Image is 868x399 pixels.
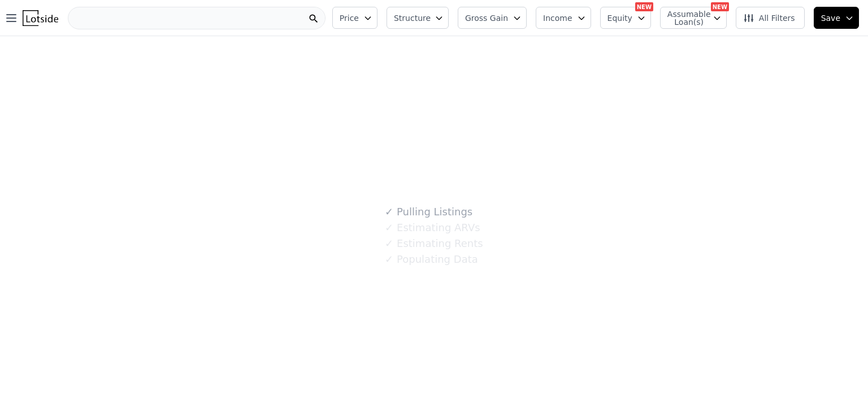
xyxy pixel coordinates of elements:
[543,12,572,24] span: Income
[743,12,795,24] span: All Filters
[635,2,653,11] div: NEW
[340,12,359,24] span: Price
[458,7,527,29] button: Gross Gain
[600,7,651,29] button: Equity
[385,254,393,265] span: ✓
[385,238,393,249] span: ✓
[711,2,729,11] div: NEW
[736,7,805,29] button: All Filters
[385,206,393,218] span: ✓
[607,12,632,24] span: Equity
[385,220,480,236] div: Estimating ARVs
[385,222,393,233] span: ✓
[465,12,508,24] span: Gross Gain
[332,7,377,29] button: Price
[660,7,727,29] button: Assumable Loan(s)
[385,236,483,251] div: Estimating Rents
[394,12,430,24] span: Structure
[536,7,591,29] button: Income
[385,251,478,267] div: Populating Data
[814,7,859,29] button: Save
[385,204,472,220] div: Pulling Listings
[667,10,704,26] span: Assumable Loan(s)
[821,12,840,24] span: Save
[23,10,58,26] img: Lotside
[387,7,449,29] button: Structure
